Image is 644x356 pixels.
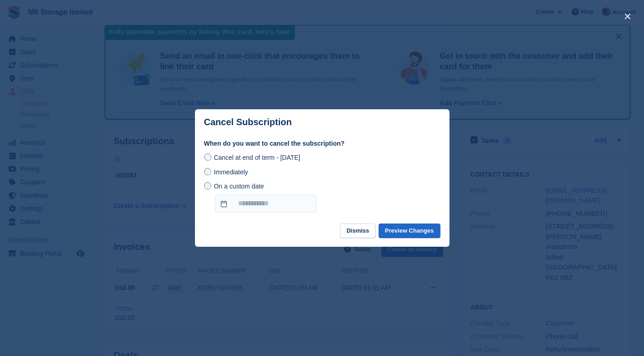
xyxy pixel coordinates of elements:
button: Dismiss [340,224,375,239]
span: Cancel at end of term - [DATE] [214,154,300,161]
span: On a custom date [214,183,264,190]
span: Immediately [214,168,248,176]
button: close [620,9,635,24]
p: Cancel Subscription [204,117,292,127]
button: Preview Changes [379,224,440,239]
input: Immediately [204,168,211,175]
input: Cancel at end of term - [DATE] [204,153,211,161]
input: On a custom date [215,194,316,213]
label: When do you want to cancel the subscription? [204,139,440,148]
input: On a custom date [204,182,211,189]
